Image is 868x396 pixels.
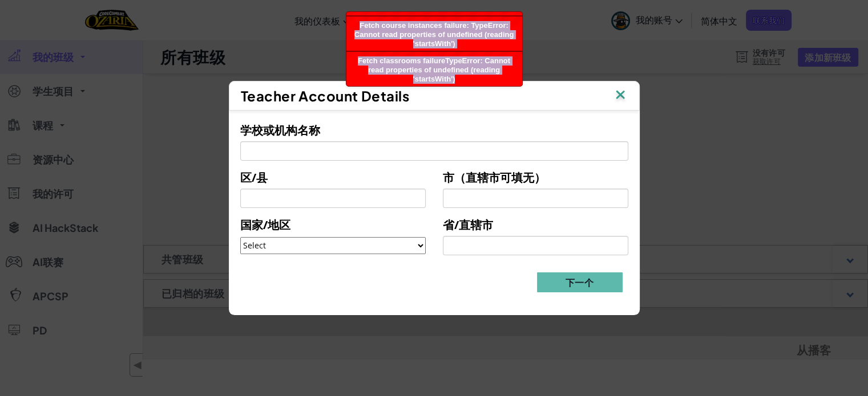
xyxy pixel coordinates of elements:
[240,122,320,138] label: 学校或机构名称
[240,169,268,186] label: 区/县
[443,169,546,186] label: 市（直辖市可填无）
[613,87,628,104] img: IconClose.svg
[240,217,290,233] label: 国家/地区
[354,21,514,48] span: Fetch course instances failure: TypeError: Cannot read properties of undefined (reading 'startsWi...
[443,217,493,233] label: 省/直辖市
[241,87,410,104] span: Teacher Account Details
[537,272,623,292] button: 下一个
[358,56,510,83] span: Fetch classrooms failureTypeError: Cannot read properties of undefined (reading 'startsWith')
